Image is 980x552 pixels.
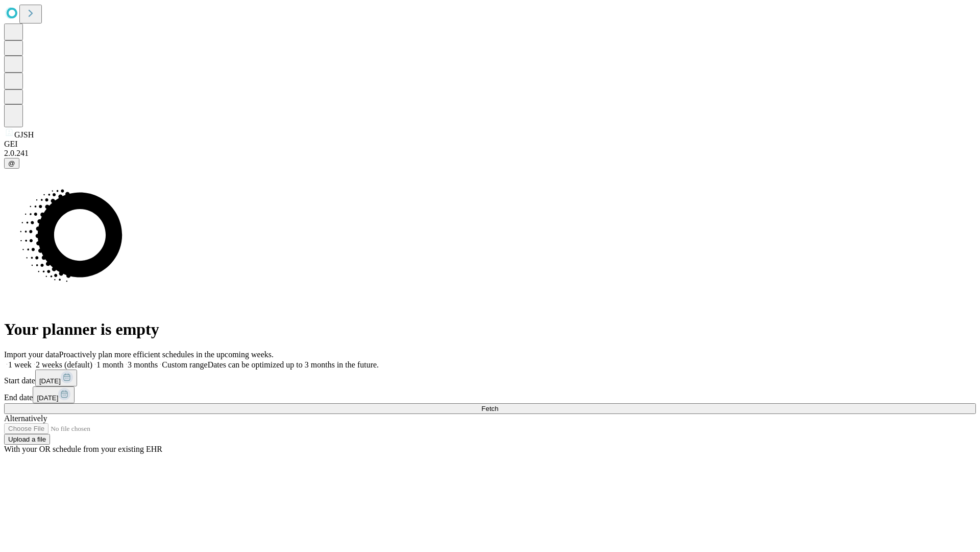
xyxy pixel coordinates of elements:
span: With your OR schedule from your existing EHR [4,445,162,453]
span: 1 month [96,360,124,369]
span: [DATE] [37,394,58,402]
span: Dates can be optimized up to 3 months in the future. [208,360,379,369]
span: Custom range [162,360,207,369]
span: 1 week [8,360,32,369]
h1: Your planner is empty [4,320,976,339]
div: End date [4,386,976,403]
button: @ [4,158,19,169]
span: @ [8,159,15,167]
span: Proactively plan more efficient schedules in the upcoming weeks. [59,350,274,359]
div: GEI [4,140,976,149]
span: Alternatively [4,414,47,423]
span: 2 weeks (default) [36,360,92,369]
span: [DATE] [39,377,61,385]
div: Start date [4,370,976,386]
button: [DATE] [35,370,77,386]
span: Import your data [4,350,59,359]
span: 3 months [128,360,158,369]
button: Upload a file [4,434,50,445]
span: GJSH [14,130,34,139]
button: [DATE] [33,386,75,403]
button: Fetch [4,403,976,414]
div: 2.0.241 [4,149,976,158]
span: Fetch [481,405,498,412]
